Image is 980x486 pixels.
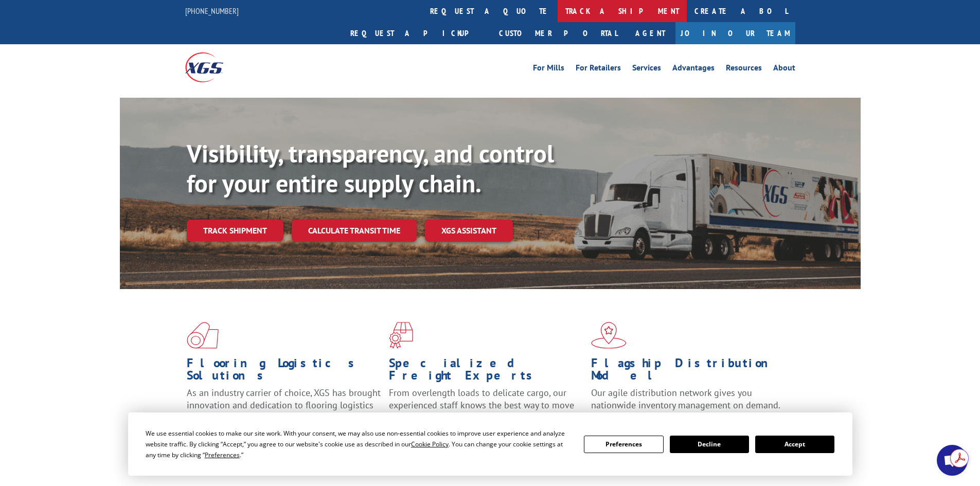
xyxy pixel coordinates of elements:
[591,357,786,387] h1: Flagship Distribution Model
[576,64,621,75] a: For Retailers
[672,64,715,75] a: Advantages
[146,428,572,460] div: We use essential cookies to make our site work. With your consent, we may also use non-essential ...
[187,322,219,349] img: xgs-icon-total-supply-chain-intelligence-red
[591,387,780,411] span: Our agile distribution network gives you nationwide inventory management on demand.
[533,64,564,75] a: For Mills
[187,387,381,423] span: As an industry carrier of choice, XGS has brought innovation and dedication to flooring logistics...
[755,436,834,453] button: Accept
[675,22,795,44] a: Join Our Team
[425,220,513,242] a: XGS ASSISTANT
[491,22,625,44] a: Customer Portal
[726,64,762,75] a: Resources
[389,322,413,349] img: xgs-icon-focused-on-flooring-red
[773,64,795,75] a: About
[389,357,583,387] h1: Specialized Freight Experts
[591,322,627,349] img: xgs-icon-flagship-distribution-model-red
[411,440,449,448] span: Cookie Policy
[128,412,852,476] div: Cookie Consent Prompt
[937,445,968,476] div: Open chat
[292,220,417,242] a: Calculate transit time
[584,436,663,453] button: Preferences
[343,22,491,44] a: Request a pickup
[187,357,381,387] h1: Flooring Logistics Solutions
[187,137,554,199] b: Visibility, transparency, and control for your entire supply chain.
[185,6,239,16] a: [PHONE_NUMBER]
[670,436,749,453] button: Decline
[389,387,583,433] p: From overlength loads to delicate cargo, our experienced staff knows the best way to move your fr...
[625,22,675,44] a: Agent
[205,451,240,459] span: Preferences
[187,220,283,241] a: Track shipment
[632,64,661,75] a: Services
